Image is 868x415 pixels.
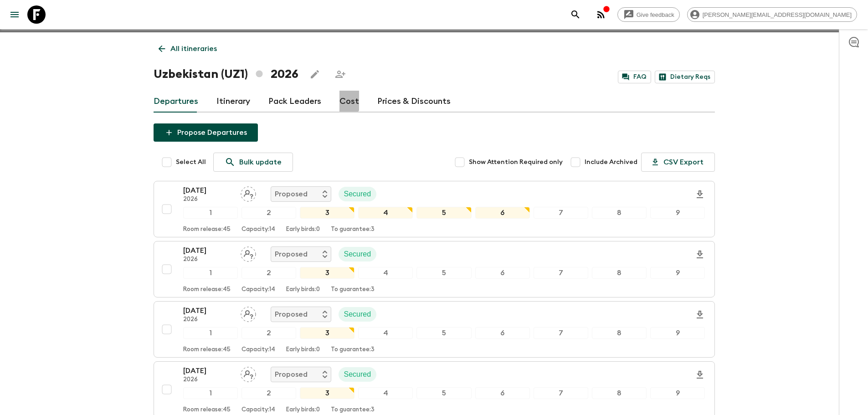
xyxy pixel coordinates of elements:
[286,286,320,293] p: Early birds: 0
[241,189,256,196] span: Assign pack leader
[344,369,371,380] p: Secured
[694,249,705,260] svg: Download Onboarding
[358,327,413,339] div: 4
[154,301,715,358] button: [DATE]2026Assign pack leaderProposedSecured123456789Room release:45Capacity:14Early birds:0To gua...
[358,207,413,219] div: 4
[331,226,375,233] p: To guarantee: 3
[694,309,705,320] svg: Download Onboarding
[650,387,705,399] div: 9
[358,387,413,399] div: 4
[469,158,563,167] span: Show Attention Required only
[358,267,413,279] div: 4
[154,91,198,113] a: Departures
[344,309,371,320] p: Secured
[154,123,258,142] button: Propose Departures
[632,11,679,18] span: Give feedback
[275,249,308,260] p: Proposed
[183,346,231,354] p: Room release: 45
[5,5,24,24] button: menu
[534,207,588,219] div: 7
[650,267,705,279] div: 9
[176,158,206,167] span: Select All
[339,187,377,201] div: Secured
[241,327,296,339] div: 2
[183,207,238,219] div: 1
[331,406,375,414] p: To guarantee: 3
[534,327,588,339] div: 7
[416,267,471,279] div: 5
[416,327,471,339] div: 5
[183,365,233,376] p: [DATE]
[183,226,231,233] p: Room release: 45
[698,11,857,18] span: [PERSON_NAME][EMAIL_ADDRESS][DOMAIN_NAME]
[183,267,238,279] div: 1
[339,91,359,113] a: Cost
[241,387,296,399] div: 2
[416,207,471,219] div: 5
[241,369,256,377] span: Assign pack leader
[339,247,377,261] div: Secured
[154,181,715,237] button: [DATE]2026Assign pack leaderProposedSecured123456789Room release:45Capacity:14Early birds:0To gua...
[566,5,585,24] button: search adventures
[592,387,647,399] div: 8
[687,7,857,22] div: [PERSON_NAME][EMAIL_ADDRESS][DOMAIN_NAME]
[286,226,320,233] p: Early birds: 0
[694,369,705,380] svg: Download Onboarding
[306,65,324,83] button: Edit this itinerary
[416,387,471,399] div: 5
[300,387,354,399] div: 3
[300,207,354,219] div: 3
[154,65,298,83] h1: Uzbekistan (UZ1) 2026
[344,189,371,200] p: Secured
[300,267,354,279] div: 3
[183,305,233,316] p: [DATE]
[241,226,275,233] p: Capacity: 14
[585,158,637,167] span: Include Archived
[377,91,451,113] a: Prices & Discounts
[241,207,296,219] div: 2
[241,267,296,279] div: 2
[154,241,715,297] button: [DATE]2026Assign pack leaderProposedSecured123456789Room release:45Capacity:14Early birds:0To gua...
[275,189,308,200] p: Proposed
[170,43,217,54] p: All itineraries
[344,249,371,260] p: Secured
[183,245,233,256] p: [DATE]
[475,387,530,399] div: 6
[475,207,530,219] div: 6
[339,367,377,382] div: Secured
[592,267,647,279] div: 8
[331,286,375,293] p: To guarantee: 3
[592,327,647,339] div: 8
[475,267,530,279] div: 6
[183,387,238,399] div: 1
[241,249,256,256] span: Assign pack leader
[183,406,231,414] p: Room release: 45
[331,65,349,83] span: Share this itinerary
[534,387,588,399] div: 7
[183,286,231,293] p: Room release: 45
[241,286,275,293] p: Capacity: 14
[183,196,233,203] p: 2026
[275,369,308,380] p: Proposed
[154,40,222,58] a: All itineraries
[534,267,588,279] div: 7
[641,153,715,172] button: CSV Export
[268,91,321,113] a: Pack Leaders
[183,376,233,384] p: 2026
[241,309,256,317] span: Assign pack leader
[239,157,282,168] p: Bulk update
[241,406,275,414] p: Capacity: 14
[286,346,320,354] p: Early birds: 0
[213,153,293,172] a: Bulk update
[694,189,705,200] svg: Download Onboarding
[618,71,651,83] a: FAQ
[331,346,375,354] p: To guarantee: 3
[241,346,275,354] p: Capacity: 14
[475,327,530,339] div: 6
[183,316,233,323] p: 2026
[183,256,233,263] p: 2026
[300,327,354,339] div: 3
[650,327,705,339] div: 9
[183,185,233,196] p: [DATE]
[216,91,250,113] a: Itinerary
